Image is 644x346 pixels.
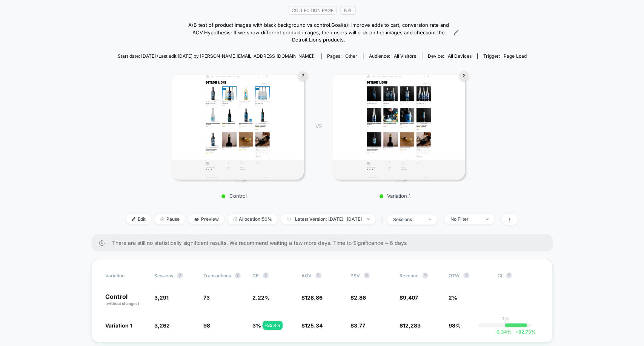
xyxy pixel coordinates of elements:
[449,294,457,301] span: 2%
[301,273,312,278] span: AOV
[459,71,469,81] div: 2
[393,217,423,222] div: sessions
[281,214,375,224] span: Latest Version: [DATE] - [DATE]
[105,322,132,329] span: Variation 1
[512,329,536,335] span: 82.73 %
[367,218,370,220] img: end
[506,272,512,278] button: ?
[235,272,241,278] button: ?
[354,294,366,301] span: 2.86
[379,214,387,225] span: |
[287,217,291,221] img: calendar
[263,272,269,278] button: ?
[118,53,315,59] span: Start date: [DATE] (Last edit [DATE] by [PERSON_NAME][EMAIL_ADDRESS][DOMAIN_NAME])
[483,53,526,59] div: Trigger:
[449,322,461,329] span: 98%
[154,322,170,329] span: 3,262
[403,322,421,329] span: 12,283
[172,75,304,180] img: Control main
[486,218,489,220] img: end
[126,214,151,224] span: Edit
[305,294,323,301] span: 128.86
[298,71,307,81] div: 2
[228,214,277,224] span: Allocation: 50%
[496,329,512,335] span: 0.34 %
[394,53,416,59] span: All Visitors
[105,272,147,278] span: Variation
[350,322,365,329] span: $
[364,272,370,278] button: ?
[329,193,461,199] p: Variation 1
[177,272,183,278] button: ?
[315,123,321,129] span: VS
[301,294,323,301] span: $
[168,193,300,199] p: Control
[263,321,283,330] div: + 35.4 %
[498,272,539,278] span: CI
[252,322,261,329] span: 3 %
[504,321,506,327] p: |
[105,301,139,306] span: (without changes)
[252,294,270,301] span: 2.22 %
[354,322,365,329] span: 3.77
[498,295,539,306] span: ---
[501,316,509,321] p: 0%
[155,214,185,224] span: Pause
[403,294,418,301] span: 9,407
[288,6,337,15] span: Collection Page
[449,272,490,278] span: OTW
[400,322,421,329] span: $
[400,294,418,301] span: $
[154,294,169,301] span: 3,291
[369,53,416,59] div: Audience:
[105,294,147,306] p: Control
[154,273,173,278] span: Sessions
[305,322,323,329] span: 125.34
[234,217,237,221] img: rebalance
[340,6,356,15] span: NFL
[185,22,452,44] span: A/B test of product images with black background vs control.Goal(s): Improve adds to cart, conver...
[350,273,360,278] span: PSV
[422,272,428,278] button: ?
[345,53,357,59] span: other
[301,322,323,329] span: $
[504,53,526,59] span: Page Load
[189,214,224,224] span: Preview
[327,53,357,59] div: Pages:
[132,217,135,221] img: edit
[448,53,472,59] span: all devices
[160,217,164,221] img: end
[112,240,538,246] span: There are still no statistically significant results. We recommend waiting a few more days . Time...
[203,322,210,329] span: 98
[429,219,431,220] img: end
[422,53,477,59] span: Device:
[515,329,518,335] span: +
[463,272,469,278] button: ?
[350,294,366,301] span: $
[400,273,418,278] span: Revenue
[203,273,231,278] span: Transactions
[315,272,321,278] button: ?
[450,216,480,222] div: No Filter
[333,75,465,180] img: Variation 1 main
[252,273,259,278] span: CR
[203,294,210,301] span: 73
